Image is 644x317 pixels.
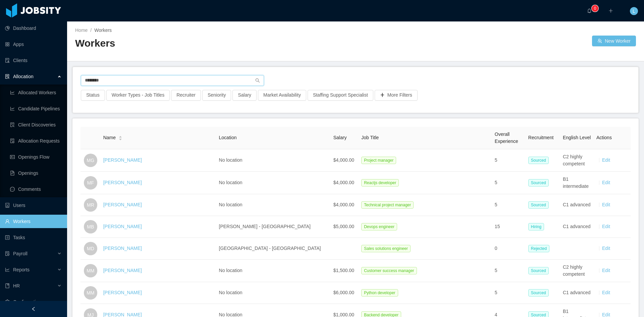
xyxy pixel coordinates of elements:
[560,260,594,282] td: C2 highly competent
[87,176,94,190] span: MF
[103,246,142,251] a: [PERSON_NAME]
[13,267,30,272] span: Reports
[171,90,201,101] button: Recruiter
[333,202,354,207] span: $4,000.00
[103,202,142,207] a: [PERSON_NAME]
[375,90,418,101] button: icon: plusMore Filters
[87,286,94,300] span: MM
[361,157,396,164] span: Project manager
[596,135,612,140] span: Actions
[361,289,398,297] span: Python developer
[563,135,591,140] span: English Level
[119,138,122,140] i: icon: caret-down
[118,135,122,140] div: Sort
[87,154,95,167] span: MG
[608,8,613,13] i: icon: plus
[492,282,526,304] td: 5
[106,90,170,101] button: Worker Types - Job Titles
[560,216,594,238] td: C1 advanced
[333,135,347,140] span: Salary
[119,135,122,137] i: icon: caret-up
[592,5,598,12] sup: 0
[333,290,354,295] span: $6,000.00
[560,172,594,194] td: B1 intermediate
[10,150,62,164] a: icon: idcardOpenings Flow
[75,28,88,33] a: Home
[592,36,636,46] button: icon: usergroup-addNew Worker
[81,90,105,101] button: Status
[602,202,610,207] a: Edit
[216,172,331,194] td: No location
[333,268,354,273] span: $1,500.00
[5,54,62,67] a: icon: auditClients
[560,194,594,216] td: C1 advanced
[602,268,610,273] a: Edit
[361,179,399,187] span: Reactjs developer
[492,149,526,172] td: 5
[361,267,417,274] span: Customer success manager
[103,157,142,163] a: [PERSON_NAME]
[308,90,373,101] button: Staffing Support Specialist
[492,238,526,260] td: 0
[87,264,94,277] span: MM
[5,199,62,212] a: icon: robotUsers
[216,216,331,238] td: [PERSON_NAME] - [GEOGRAPHIC_DATA]
[587,8,592,13] i: icon: bell
[602,180,610,185] a: Edit
[13,251,28,256] span: Payroll
[216,260,331,282] td: No location
[602,246,610,251] a: Edit
[87,220,94,233] span: MB
[75,37,356,50] h2: Workers
[10,166,62,180] a: icon: file-textOpenings
[258,90,306,101] button: Market Availability
[10,102,62,115] a: icon: line-chartCandidate Pipelines
[361,223,397,230] span: Devops engineer
[492,194,526,216] td: 5
[492,172,526,194] td: 5
[87,198,94,212] span: MR
[13,74,34,79] span: Allocation
[492,260,526,282] td: 5
[333,157,354,163] span: $4,000.00
[216,194,331,216] td: No location
[232,90,257,101] button: Salary
[103,180,142,185] a: [PERSON_NAME]
[216,238,331,260] td: [GEOGRAPHIC_DATA] - [GEOGRAPHIC_DATA]
[13,299,41,305] span: Configuration
[633,7,635,15] span: L
[87,242,94,255] span: MD
[528,157,549,164] span: Sourced
[5,300,10,304] i: icon: setting
[361,135,379,140] span: Job Title
[103,268,142,273] a: [PERSON_NAME]
[216,149,331,172] td: No location
[602,157,610,163] a: Edit
[528,201,549,209] span: Sourced
[5,215,62,228] a: icon: userWorkers
[10,182,62,196] a: icon: messageComments
[528,245,549,252] span: Rejected
[10,86,62,99] a: icon: line-chartAllocated Workers
[5,21,62,35] a: icon: pie-chartDashboard
[103,134,116,141] span: Name
[219,135,237,140] span: Location
[216,282,331,304] td: No location
[5,231,62,244] a: icon: profileTasks
[361,201,414,209] span: Technical project manager
[333,180,354,185] span: $4,000.00
[94,28,112,33] span: Workers
[90,28,92,33] span: /
[5,267,10,272] i: icon: line-chart
[10,118,62,131] a: icon: file-searchClient Discoveries
[103,290,142,295] a: [PERSON_NAME]
[255,78,260,83] i: icon: search
[5,38,62,51] a: icon: appstoreApps
[528,223,544,230] span: Hiring
[10,134,62,148] a: icon: file-doneAllocation Requests
[5,283,10,288] i: icon: book
[5,251,10,256] i: icon: file-protect
[495,131,518,144] span: Overall Experience
[528,267,549,274] span: Sourced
